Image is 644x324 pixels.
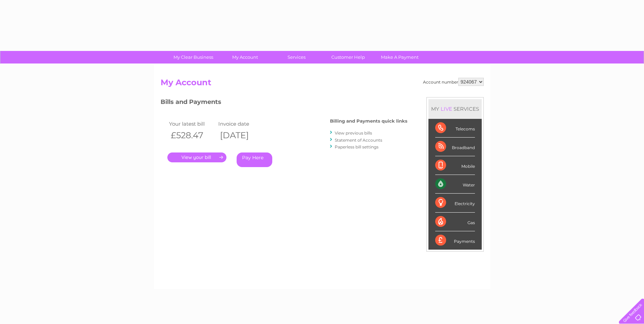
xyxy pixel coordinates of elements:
[428,99,482,119] div: MY SERVICES
[217,119,266,128] td: Invoice date
[161,78,484,91] h2: My Account
[237,152,272,167] a: Pay Here
[217,51,273,64] a: My Account
[435,156,475,175] div: Mobile
[269,51,325,64] a: Services
[167,119,217,128] td: Your latest bill
[435,138,475,156] div: Broadband
[161,97,407,109] h3: Bills and Payments
[435,175,475,194] div: Water
[167,152,226,162] a: .
[335,144,379,149] a: Paperless bill settings
[439,106,454,112] div: LIVE
[372,51,428,64] a: Make A Payment
[435,194,475,212] div: Electricity
[435,213,475,231] div: Gas
[320,51,376,64] a: Customer Help
[335,138,382,143] a: Statement of Accounts
[165,51,221,64] a: My Clear Business
[217,128,266,142] th: [DATE]
[330,119,407,124] h4: Billing and Payments quick links
[335,130,372,136] a: View previous bills
[435,119,475,138] div: Telecoms
[167,128,217,142] th: £528.47
[435,231,475,250] div: Payments
[423,78,484,86] div: Account number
